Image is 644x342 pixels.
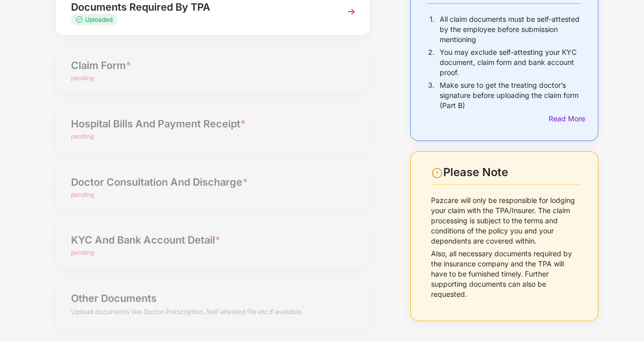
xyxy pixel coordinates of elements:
[431,249,581,299] p: Also, all necessary documents required by the insurance company and the TPA will have to be furni...
[76,16,85,23] img: svg+xml;base64,PHN2ZyB4bWxucz0iaHR0cDovL3d3dy53My5vcmcvMjAwMC9zdmciIHdpZHRoPSIxMy4zMzMiIGhlaWdodD...
[85,16,113,23] span: Uploaded
[440,80,581,111] p: Make sure to get the treating doctor’s signature before uploading the claim form (Part B)
[342,3,361,21] img: svg+xml;base64,PHN2ZyBpZD0iTmV4dCIgeG1sbnM9Imh0dHA6Ly93d3cudzMub3JnLzIwMDAvc3ZnIiB3aWR0aD0iMzYiIG...
[431,167,443,179] img: svg+xml;base64,PHN2ZyBpZD0iV2FybmluZ18tXzI0eDI0IiBkYXRhLW5hbWU9Ildhcm5pbmcgLSAyNHgyNCIgeG1sbnM9Im...
[440,14,581,45] p: All claim documents must be self-attested by the employee before submission mentioning
[440,47,581,78] p: You may exclude self-attesting your KYC document, claim form and bank account proof.
[430,14,435,45] p: 1.
[428,80,435,111] p: 3.
[428,47,435,78] p: 2.
[549,113,581,124] div: Read More
[431,195,581,246] p: Pazcare will only be responsible for lodging your claim with the TPA/Insurer. The claim processin...
[443,165,581,179] div: Please Note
